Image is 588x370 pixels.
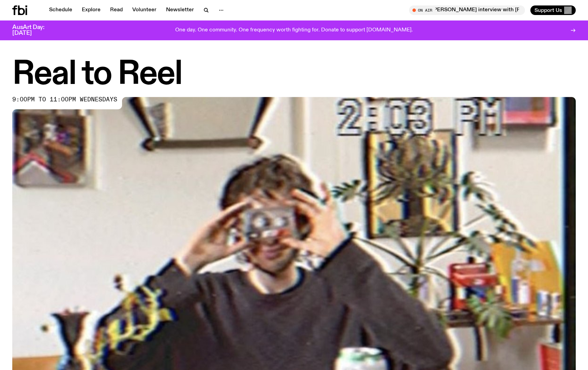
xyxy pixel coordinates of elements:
[106,5,127,15] a: Read
[45,5,76,15] a: Schedule
[78,5,105,15] a: Explore
[534,7,562,13] span: Support Us
[128,5,161,15] a: Volunteer
[12,97,117,102] span: 9:00pm to 11:00pm wednesdays
[409,5,525,15] button: On Air[DATE] Arvos with [PERSON_NAME] / [PERSON_NAME] interview with [PERSON_NAME]
[162,5,198,15] a: Newsletter
[530,5,576,15] button: Support Us
[175,27,413,33] p: One day. One community. One frequency worth fighting for. Donate to support [DOMAIN_NAME].
[12,25,56,36] h3: AusArt Day: [DATE]
[12,59,576,90] h1: Real to Reel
